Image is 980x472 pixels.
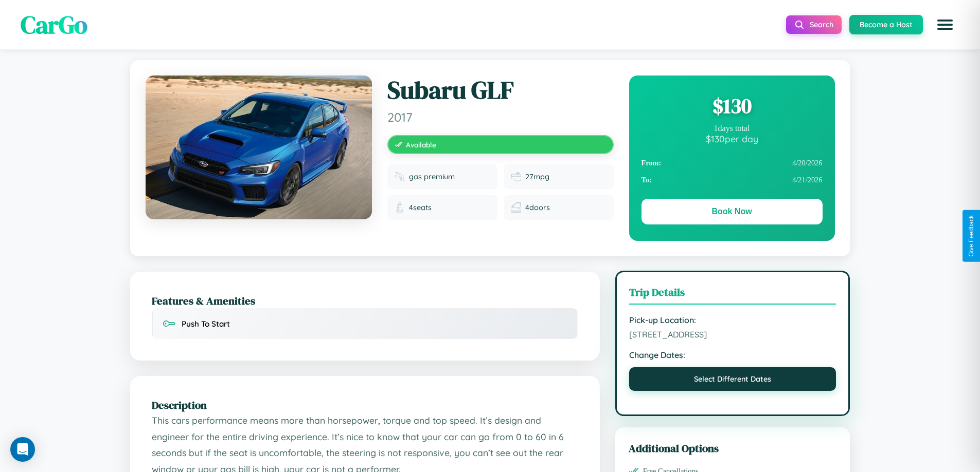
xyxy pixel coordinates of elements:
[629,367,836,391] button: Select Different Dates
[387,109,614,125] span: 2017
[511,202,521,213] img: Doors
[629,441,837,456] h3: Additional Options
[642,172,823,188] div: 4 / 21 / 2026
[642,92,823,120] div: $ 130
[849,15,923,34] button: Become a Host
[931,10,959,39] button: Open menu
[968,215,975,257] div: Give Feedback
[395,172,405,182] img: Fuel type
[395,202,405,213] img: Seats
[642,124,823,133] div: 1 days total
[786,15,842,34] button: Search
[642,176,652,184] strong: To:
[629,329,836,339] span: [STREET_ADDRESS]
[10,437,35,462] div: Open Intercom Messenger
[152,293,578,308] h2: Features & Amenities
[409,203,432,212] span: 4 seats
[152,398,578,412] h2: Description
[406,140,436,149] span: Available
[525,203,550,212] span: 4 doors
[409,172,455,181] span: gas premium
[629,315,836,325] strong: Pick-up Location:
[642,159,662,167] strong: From:
[642,155,823,172] div: 4 / 20 / 2026
[387,75,614,105] h1: Subaru GLF
[642,199,823,224] button: Book Now
[146,75,372,219] img: Subaru GLF 2017
[182,319,230,329] span: Push To Start
[629,350,836,360] strong: Change Dates:
[642,133,823,144] div: $ 130 per day
[525,172,549,181] span: 27 mpg
[629,285,836,305] h3: Trip Details
[511,172,521,182] img: Fuel efficiency
[810,20,833,29] span: Search
[21,8,87,42] span: CarGo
